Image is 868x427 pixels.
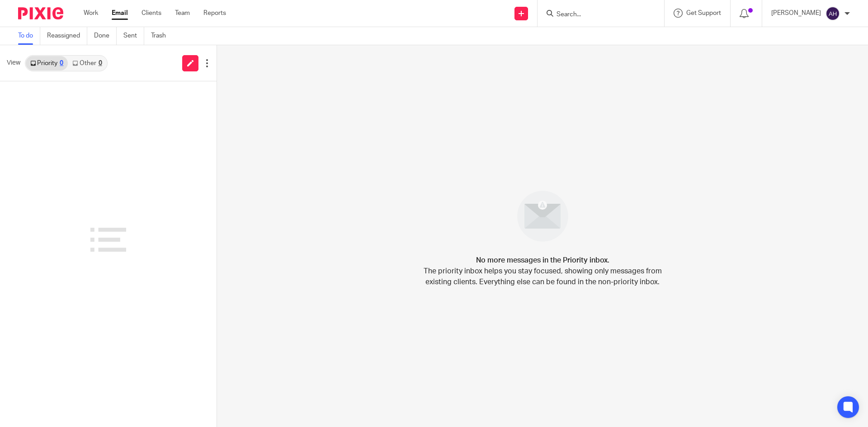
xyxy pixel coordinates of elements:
div: 0 [99,60,102,66]
input: Search [556,11,637,19]
span: View [7,58,20,68]
a: Reports [203,9,226,18]
img: Pixie [18,7,63,19]
span: Get Support [686,10,721,16]
a: Trash [151,27,173,45]
a: Work [84,9,98,18]
a: Priority0 [26,56,68,70]
a: To do [18,27,40,45]
a: Sent [123,27,144,45]
div: 0 [60,60,63,66]
p: The priority inbox helps you stay focused, showing only messages from existing clients. Everythin... [423,266,662,287]
a: Clients [142,9,161,18]
img: image [511,185,574,248]
a: Other0 [68,56,106,70]
a: Team [175,9,190,18]
a: Email [112,9,128,18]
a: Done [94,27,117,45]
h4: No more messages in the Priority inbox. [476,255,609,266]
a: Reassigned [47,27,87,45]
p: [PERSON_NAME] [771,9,821,18]
img: svg%3E [826,6,840,21]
